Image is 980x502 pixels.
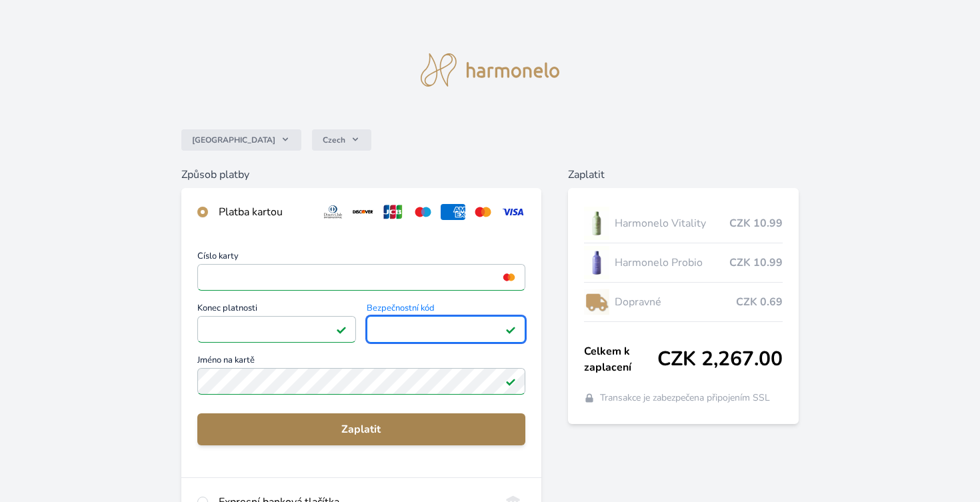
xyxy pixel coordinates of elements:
[501,204,525,220] img: visa.svg
[657,347,783,371] span: CZK 2,267.00
[351,204,375,220] img: discover.svg
[321,204,345,220] img: diners.svg
[584,207,609,240] img: CLEAN_VITALITY_se_stinem_x-lo.jpg
[197,368,525,395] input: Jméno na kartěPlatné pole
[441,204,465,220] img: amex.svg
[505,324,516,335] img: Platné pole
[729,215,783,231] span: CZK 10.99
[203,320,350,339] iframe: Iframe pro datum vypršení platnosti
[373,320,519,339] iframe: Iframe pro bezpečnostní kód
[615,215,730,231] span: Harmonelo Vitality
[219,204,311,220] div: Platba kartou
[367,304,525,316] span: Bezpečnostní kód
[584,343,658,375] span: Celkem k zaplacení
[471,204,495,220] img: mc.svg
[336,324,347,335] img: Platné pole
[500,271,518,283] img: mc
[312,129,371,151] button: Czech
[615,294,737,310] span: Dopravné
[584,285,609,319] img: delivery-lo.png
[381,204,405,220] img: jcb.svg
[203,268,519,287] iframe: Iframe pro číslo karty
[181,167,541,183] h6: Způsob platby
[729,255,783,271] span: CZK 10.99
[584,246,609,279] img: CLEAN_PROBIO_se_stinem_x-lo.jpg
[192,135,275,145] span: [GEOGRAPHIC_DATA]
[208,421,515,437] span: Zaplatit
[197,356,525,368] span: Jméno na kartě
[600,391,770,405] span: Transakce je zabezpečena připojením SSL
[736,294,783,310] span: CZK 0.69
[197,304,356,316] span: Konec platnosti
[615,255,730,271] span: Harmonelo Probio
[568,167,799,183] h6: Zaplatit
[505,376,516,387] img: Platné pole
[181,129,301,151] button: [GEOGRAPHIC_DATA]
[411,204,435,220] img: maestro.svg
[323,135,345,145] span: Czech
[421,53,559,87] img: logo.svg
[197,252,525,264] span: Číslo karty
[197,413,525,445] button: Zaplatit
